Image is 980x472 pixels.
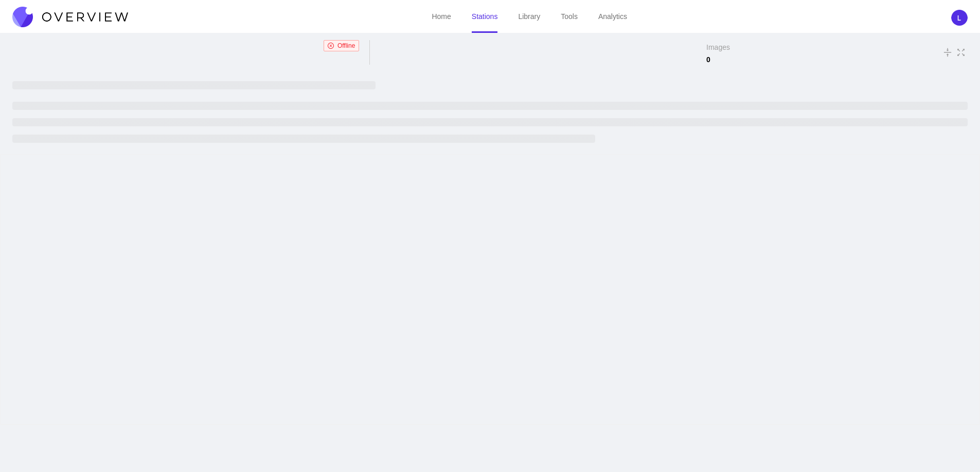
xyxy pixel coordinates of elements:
img: Overview [12,7,128,27]
span: fullscreen [956,47,966,58]
img: avatar [951,10,968,26]
a: Home [432,12,451,21]
span: 0 [706,54,730,65]
a: Stations [472,12,498,21]
a: Library [518,12,540,21]
a: Analytics [598,12,627,21]
div: undefined [12,40,16,54]
a: Tools [561,12,578,21]
span: Offline [337,41,355,51]
span: vertical-align-middle [943,46,952,59]
span: close-circle [328,43,334,49]
span: Images [706,42,730,52]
